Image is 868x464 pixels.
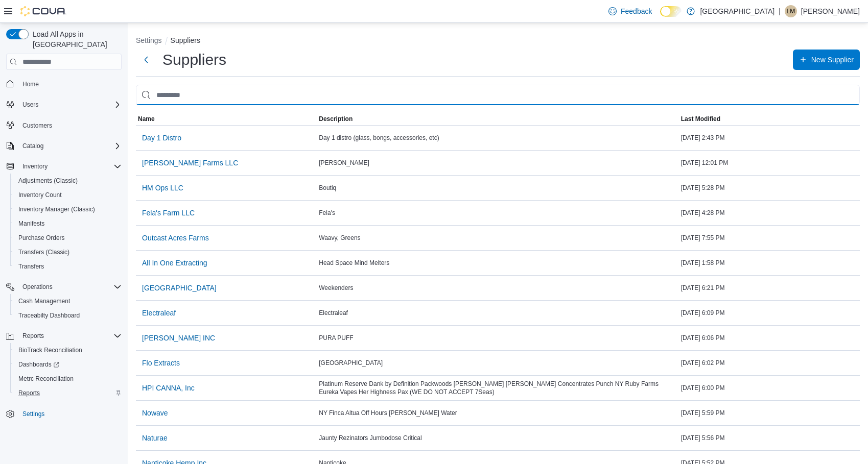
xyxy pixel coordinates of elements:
[10,294,126,308] button: Cash Management
[14,260,122,273] span: Transfers
[679,232,860,244] div: [DATE] 7:55 PM
[18,219,44,228] span: Manifests
[18,205,95,213] span: Inventory Manager (Classic)
[14,373,122,385] span: Metrc Reconciliation
[319,209,335,217] span: Fela's
[22,142,43,150] span: Catalog
[319,284,353,292] span: Weekenders
[2,97,126,112] button: Users
[10,372,126,386] button: Metrc Reconciliation
[10,188,126,202] button: Inventory Count
[14,246,122,258] span: Transfers (Classic)
[138,353,184,373] button: Flo Extracts
[18,262,44,271] span: Transfers
[14,309,122,322] span: Traceabilty Dashboard
[18,234,65,242] span: Purchase Orders
[10,343,126,357] button: BioTrack Reconciliation
[14,387,44,399] a: Reports
[142,408,168,418] span: Nowave
[679,282,860,294] div: [DATE] 6:21 PM
[18,330,48,342] button: Reports
[621,6,652,16] span: Feedback
[18,389,40,397] span: Reports
[18,360,59,369] span: Dashboards
[319,134,439,142] span: Day 1 distro (glass, bongs, accessories, etc)
[171,36,200,44] button: Suppliers
[136,36,162,44] button: Settings
[679,207,860,219] div: [DATE] 4:28 PM
[319,309,348,317] span: Electraleaf
[14,260,48,273] a: Transfers
[14,203,122,215] span: Inventory Manager (Classic)
[14,344,86,356] a: BioTrack Reconciliation
[22,410,44,418] span: Settings
[142,383,195,393] span: HPI CANNA, Inc
[679,257,860,269] div: [DATE] 1:58 PM
[20,6,66,16] img: Cova
[679,132,860,144] div: [DATE] 2:43 PM
[18,281,57,293] button: Operations
[10,259,126,274] button: Transfers
[138,428,172,448] button: Naturae
[14,309,84,322] a: Traceabilty Dashboard
[6,72,122,448] nav: Complex example
[18,119,122,132] span: Customers
[18,78,43,90] a: Home
[10,386,126,400] button: Reports
[138,115,155,123] span: Name
[138,128,185,148] button: Day 1 Distro
[660,17,661,17] span: Dark Mode
[18,160,122,173] span: Inventory
[10,357,126,372] a: Dashboards
[142,133,181,143] span: Day 1 Distro
[138,378,199,398] button: HPI CANNA, Inc
[14,203,99,215] a: Inventory Manager (Classic)
[679,357,860,369] div: [DATE] 6:02 PM
[22,162,48,170] span: Inventory
[18,177,78,185] span: Adjustments (Classic)
[679,157,860,169] div: [DATE] 12:01 PM
[18,311,80,320] span: Traceabilty Dashboard
[2,159,126,174] button: Inventory
[138,303,180,323] button: Electraleaf
[14,387,122,399] span: Reports
[142,333,215,343] span: [PERSON_NAME] INC
[2,76,126,91] button: Home
[319,234,360,242] span: Waavy, Greens
[319,159,369,167] span: [PERSON_NAME]
[319,409,457,417] span: NY Finca Altua Off Hours [PERSON_NAME] Water
[29,29,122,50] span: Load All Apps in [GEOGRAPHIC_DATA]
[22,332,44,340] span: Reports
[319,259,389,267] span: Head Space Mind Melters
[700,5,775,17] p: [GEOGRAPHIC_DATA]
[2,139,126,153] button: Catalog
[10,216,126,231] button: Manifests
[142,358,180,368] span: Flo Extracts
[14,217,49,230] a: Manifests
[22,80,39,88] span: Home
[18,375,74,383] span: Metrc Reconciliation
[604,1,656,21] a: Feedback
[785,5,797,17] div: Loretta Melendez
[18,407,122,420] span: Settings
[138,203,199,223] button: Fela's Farm LLC
[22,101,38,109] span: Users
[10,245,126,259] button: Transfers (Classic)
[14,373,78,385] a: Metrc Reconciliation
[14,189,122,201] span: Inventory Count
[142,433,168,443] span: Naturae
[2,329,126,343] button: Reports
[18,77,122,90] span: Home
[138,278,221,298] button: [GEOGRAPHIC_DATA]
[18,99,42,111] button: Users
[10,174,126,188] button: Adjustments (Classic)
[142,183,183,193] span: HM Ops LLC
[22,283,53,291] span: Operations
[14,175,82,187] a: Adjustments (Classic)
[138,153,242,173] button: [PERSON_NAME] Farms LLC
[18,408,49,420] a: Settings
[681,115,720,123] span: Last Modified
[18,191,62,199] span: Inventory Count
[138,228,213,248] button: Outcast Acres Farms
[18,99,122,111] span: Users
